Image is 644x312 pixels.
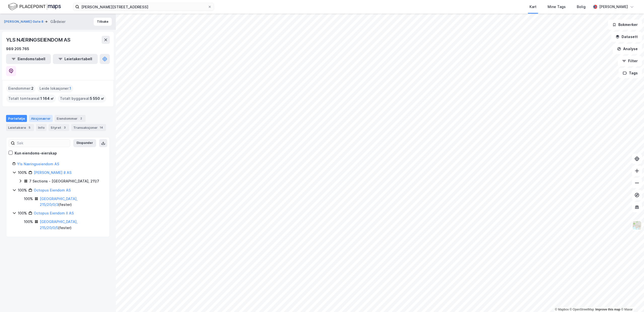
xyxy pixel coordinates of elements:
div: 5 [27,125,32,130]
iframe: Chat Widget [619,288,644,312]
div: Totalt byggareal : [58,95,106,103]
div: Totalt tomteareal : [6,95,56,103]
button: Tilbake [94,18,112,26]
div: Transaksjoner [71,124,106,131]
a: Mapbox [555,308,569,311]
div: Leide lokasjoner : [38,84,73,92]
button: Leietakertabell [53,54,98,64]
div: YLS NÆRINGSEIENDOM AS [6,36,71,44]
button: Datasett [611,32,642,42]
div: 100% [24,196,33,202]
input: Søk på adresse, matrikkel, gårdeiere, leietakere eller personer [79,3,208,11]
div: Portefølje [6,115,27,122]
a: Yls Næringseiendom AS [17,162,59,166]
div: Kontrollprogram for chat [619,288,644,312]
div: Leietakere [6,124,34,131]
a: [PERSON_NAME] 8 AS [34,170,71,175]
div: Info [36,124,47,131]
div: Eiendommer [55,115,86,122]
div: Gårdeier [50,19,65,25]
span: 2 [31,85,33,91]
div: 100% [18,170,27,176]
div: Kart [529,4,536,10]
div: Styret [49,124,69,131]
div: 100% [18,187,27,193]
div: 14 [99,125,104,130]
div: 2 [79,116,84,121]
div: 100% [24,219,33,225]
img: logo.f888ab2527a4732fd821a326f86c7f29.svg [8,2,61,11]
button: Bokmerker [608,20,642,30]
button: Ekspander [73,139,96,147]
button: Filter [618,56,642,66]
img: Z [632,221,642,230]
div: [PERSON_NAME] [599,4,628,10]
div: Bolig [577,4,586,10]
span: 1 [69,85,71,91]
div: 3 [62,125,67,130]
div: 989 205 765 [6,46,29,52]
div: Eiendommer : [6,84,35,92]
button: Tags [619,68,642,78]
span: 1 164 ㎡ [40,96,54,102]
div: ( fester ) [40,196,103,208]
span: 5 550 ㎡ [90,96,104,102]
div: ( fester ) [40,219,103,231]
button: Analyse [613,44,642,54]
a: Octopus Eiendom II AS [34,211,74,215]
div: Kun eiendoms-eierskap [15,150,57,156]
button: Eiendomstabell [6,54,51,64]
div: Aksjonærer [29,115,53,122]
a: [GEOGRAPHIC_DATA], 215/20/0/5 [40,220,78,230]
a: Octopus Eiendom AS [34,188,71,192]
a: Improve this map [595,308,620,311]
a: OpenStreetMap [570,308,594,311]
button: [PERSON_NAME] Gate 8 [4,19,45,24]
a: [GEOGRAPHIC_DATA], 215/20/0/3 [40,197,78,207]
div: 7 Sections - [GEOGRAPHIC_DATA], 211/7 [29,178,99,184]
input: Søk [15,139,70,147]
div: Mine Tags [548,4,566,10]
div: 100% [18,210,27,216]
